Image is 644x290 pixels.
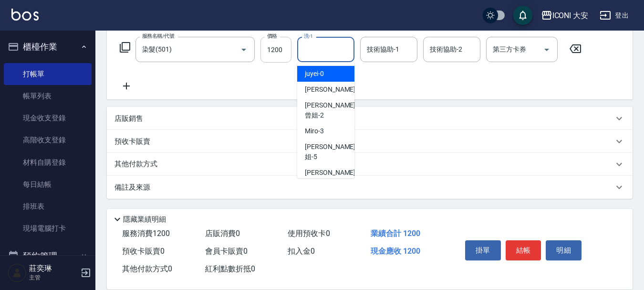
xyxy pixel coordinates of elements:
[371,247,420,256] span: 現金應收 1200
[107,176,633,199] div: 備註及來源
[11,9,39,21] img: Logo
[305,142,355,162] span: [PERSON_NAME]姐 -5
[114,159,162,170] p: 其他付款方式
[4,63,92,85] a: 打帳單
[4,173,92,195] a: 每日結帳
[513,6,532,25] button: save
[596,7,633,24] button: 登出
[552,10,589,21] div: ICONI 大安
[236,42,251,57] button: Open
[205,264,255,273] span: 紅利點數折抵 0
[4,217,92,239] a: 現場電腦打卡
[4,107,92,129] a: 現金收支登錄
[205,247,248,256] span: 會員卡販賣 0
[107,130,633,153] div: 預收卡販賣
[4,34,92,59] button: 櫃檯作業
[537,6,592,25] button: ICONI 大安
[8,263,27,282] img: Person
[4,85,92,107] a: 帳單列表
[205,229,240,238] span: 店販消費 0
[29,273,78,282] p: 主管
[107,153,633,176] div: 其他付款方式
[122,264,172,273] span: 其他付款方式 0
[506,240,541,260] button: 結帳
[114,137,150,147] p: 預收卡販賣
[465,240,501,260] button: 掛單
[288,229,330,238] span: 使用預收卡 0
[107,107,633,130] div: 店販銷售
[305,100,355,120] span: [PERSON_NAME]曾姐 -2
[305,85,361,95] span: [PERSON_NAME] -1
[142,32,174,40] label: 服務名稱/代號
[123,215,166,225] p: 隱藏業績明細
[304,32,313,40] label: 洗-1
[4,129,92,151] a: 高階收支登錄
[122,229,170,238] span: 服務消費 1200
[305,126,324,136] span: Miro -3
[114,183,150,193] p: 備註及來源
[122,247,165,256] span: 預收卡販賣 0
[371,229,420,238] span: 業績合計 1200
[4,151,92,173] a: 材料自購登錄
[114,114,143,124] p: 店販銷售
[546,240,582,260] button: 明細
[4,195,92,217] a: 排班表
[29,264,78,273] h5: 莊奕琳
[305,168,365,178] span: [PERSON_NAME] -07
[267,32,277,40] label: 價格
[4,244,92,269] button: 預約管理
[305,69,324,79] span: juyei -0
[288,247,315,256] span: 扣入金 0
[539,42,554,57] button: Open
